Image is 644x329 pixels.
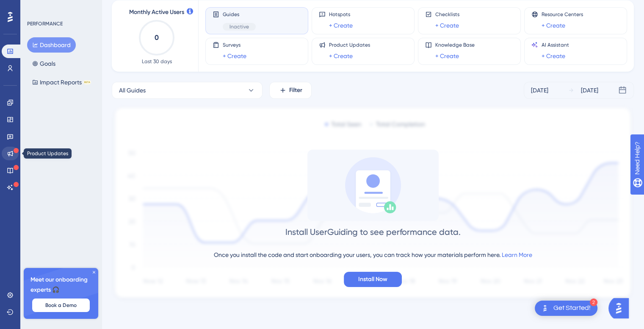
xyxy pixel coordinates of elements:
a: + Create [542,20,565,31]
button: Install Now [344,272,402,287]
span: Guides [223,11,256,18]
span: Book a Demo [45,302,77,309]
span: All Guides [119,85,146,95]
div: 2 [590,298,597,306]
img: launcher-image-alternative-text [540,303,550,313]
span: Surveys [223,42,246,48]
button: Impact ReportsBETA [27,75,96,90]
button: Filter [269,82,312,99]
img: 1ec67ef948eb2d50f6bf237e9abc4f97.svg [112,106,634,302]
span: Knowledge Base [435,42,475,48]
a: Learn More [502,251,532,258]
span: Monthly Active Users [129,7,184,17]
div: [DATE] [531,85,548,95]
button: All Guides [112,82,263,99]
iframe: UserGuiding AI Assistant Launcher [608,296,634,321]
button: Book a Demo [32,298,90,312]
button: Dashboard [27,37,76,53]
a: + Create [329,20,353,31]
a: + Create [435,51,459,61]
div: Install UserGuiding to see performance data. [285,226,461,238]
span: Product Updates [329,42,370,48]
span: AI Assistant [542,42,569,48]
span: Checklists [435,11,459,18]
a: + Create [542,51,565,61]
div: PERFORMANCE [27,20,63,27]
a: + Create [223,51,246,61]
a: + Create [329,51,353,61]
div: [DATE] [581,85,598,95]
div: BETA [83,80,91,84]
span: Meet our onboarding experts 🎧 [30,275,91,295]
span: Inactive [229,23,249,30]
span: Hotspots [329,11,353,18]
span: Last 30 days [142,58,172,65]
a: + Create [435,20,459,31]
span: Filter [289,85,302,95]
span: Install Now [358,274,387,284]
button: Goals [27,56,61,71]
div: Open Get Started! checklist, remaining modules: 2 [535,301,597,316]
span: Resource Centers [542,11,583,18]
text: 0 [155,33,159,42]
div: Get Started! [553,304,591,313]
div: Once you install the code and start onboarding your users, you can track how your materials perfo... [214,250,532,260]
span: Need Help? [20,2,53,12]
